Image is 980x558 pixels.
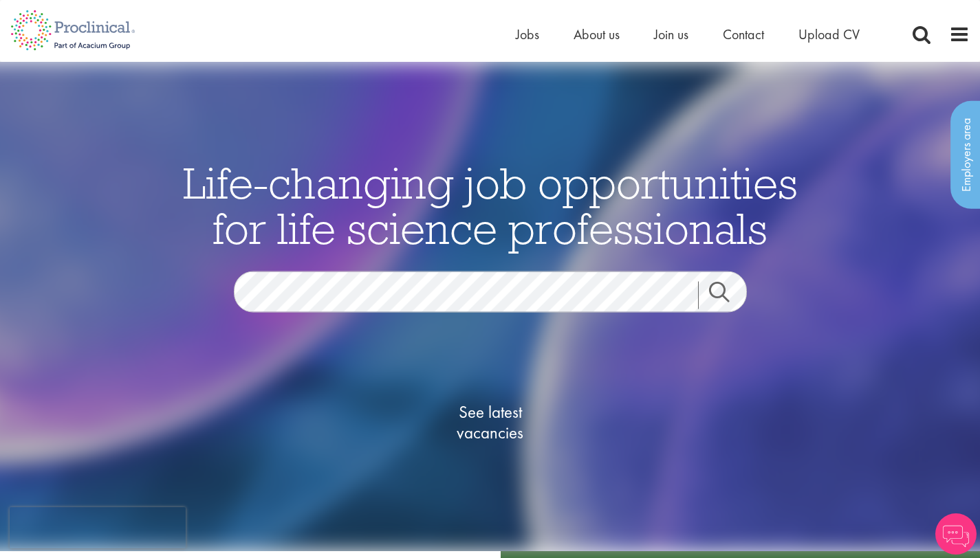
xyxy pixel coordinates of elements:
a: See latestvacancies [422,346,559,498]
iframe: reCAPTCHA [10,507,186,548]
img: Chatbot [935,513,977,555]
a: Contact [723,25,764,43]
a: About us [574,25,620,43]
span: See latest vacancies [422,401,559,443]
a: Upload CV [798,25,860,43]
a: Jobs [516,25,539,43]
a: Job search submit button [698,281,757,309]
a: Join us [654,25,688,43]
span: Life-changing job opportunities for life science professionals [183,155,798,255]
